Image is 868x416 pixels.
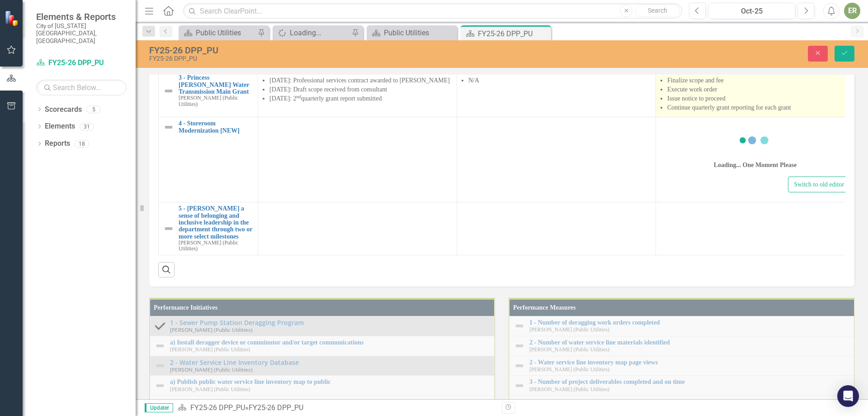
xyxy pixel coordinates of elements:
[179,205,253,240] a: 5 - [PERSON_NAME] a sense of belonging and inclusive leadership in the department through two or ...
[5,10,20,26] img: ClearPoint Strategy
[145,403,173,412] span: Updater
[45,121,75,132] a: Elements
[86,105,101,113] div: 5
[648,7,667,14] span: Search
[181,27,255,38] a: Public Utilities
[190,403,245,412] a: FY25-26 DPP_PU
[667,94,850,103] li: Issue notice to proceed
[712,6,792,17] div: Oct-25
[80,123,94,130] div: 31
[369,27,455,38] a: Public Utilities
[36,80,127,96] input: Search Below...
[249,403,303,412] div: FY25-26 DPP_PU
[36,11,127,22] span: Elements & Reports
[714,161,797,170] div: Loading... One Moment Please
[163,122,174,133] img: Not Defined
[178,403,495,413] div: »
[384,27,455,38] div: Public Utilities
[179,74,253,95] a: 3 - Princess [PERSON_NAME] Water Transmission Main Grant
[179,95,253,107] small: [PERSON_NAME] (Public Utilities)
[179,240,253,252] small: [PERSON_NAME] (Public Utilities)
[635,5,680,17] button: Search
[163,86,174,96] img: Not Defined
[708,3,795,19] button: Oct-25
[179,120,253,134] a: 4 - Storeroom Modernization [NEW]
[468,76,651,85] li: N/A
[149,55,545,62] div: FY25-26 DPP_PU
[75,140,89,148] div: 18
[667,85,850,94] li: Execute work order
[36,22,127,44] small: City of [US_STATE][GEOGRAPHIC_DATA], [GEOGRAPHIC_DATA]
[269,85,452,94] li: [DATE]: Draft scope received from consultant
[183,3,682,19] input: Search ClearPoint...
[269,94,452,103] li: [DATE]: 2 quarterly grant report submitted
[269,76,452,85] li: [DATE]: Professional services contract awarded to [PERSON_NAME]
[275,27,349,38] a: Loading...
[36,58,127,68] a: FY25-26 DPP_PU
[788,177,850,192] button: Switch to old editor
[290,27,349,38] div: Loading...
[667,103,850,112] li: Continue quarterly grant reporting for each grant
[163,223,174,234] img: Not Defined
[667,76,850,85] li: Finalize scope and fee
[478,28,549,39] div: FY25-26 DPP_PU
[837,385,859,407] div: Open Intercom Messenger
[844,3,860,19] button: ER
[149,45,545,55] div: FY25-26 DPP_PU
[297,94,302,99] sup: nd
[45,139,70,149] a: Reports
[45,105,82,115] a: Scorecards
[196,27,255,38] div: Public Utilities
